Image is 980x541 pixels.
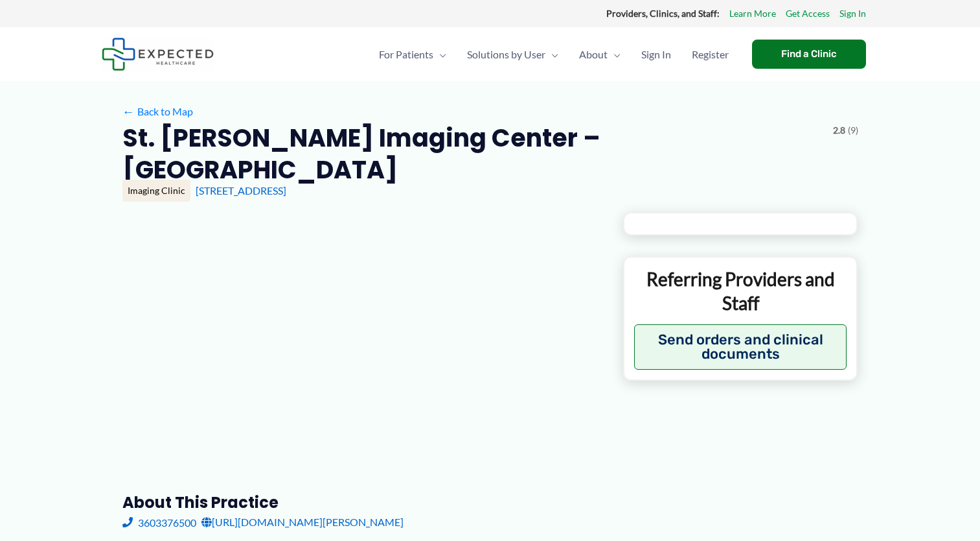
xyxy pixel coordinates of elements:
a: 3603376500 [122,512,196,532]
span: About [579,32,608,77]
nav: Primary Site Navigation [369,32,739,77]
h2: St. [PERSON_NAME] Imaging Center – [GEOGRAPHIC_DATA] [122,122,823,186]
a: [STREET_ADDRESS] [196,184,286,197]
span: 2.8 [833,122,845,139]
a: Sign In [631,32,681,77]
a: Register [681,32,739,77]
a: Get Access [786,5,830,22]
a: Sign In [839,5,866,22]
div: Imaging Clinic [122,180,190,202]
a: AboutMenu Toggle [569,32,631,77]
span: Menu Toggle [433,32,446,77]
span: For Patients [379,32,433,77]
span: ← [122,105,135,117]
span: (9) [848,122,858,139]
span: Menu Toggle [545,32,558,77]
span: Solutions by User [467,32,545,77]
a: [URL][DOMAIN_NAME][PERSON_NAME] [201,512,404,532]
p: Referring Providers and Staff [634,267,847,315]
a: ←Back to Map [122,102,193,121]
span: Sign In [641,32,671,77]
strong: Providers, Clinics, and Staff: [606,8,720,19]
a: Learn More [729,5,776,22]
span: Menu Toggle [608,32,621,77]
span: Register [692,32,729,77]
a: Solutions by UserMenu Toggle [457,32,569,77]
a: Find a Clinic [752,40,866,69]
button: Send orders and clinical documents [634,324,847,370]
a: For PatientsMenu Toggle [369,32,457,77]
img: Expected Healthcare Logo - side, dark font, small [102,38,214,71]
h3: About this practice [122,492,602,512]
